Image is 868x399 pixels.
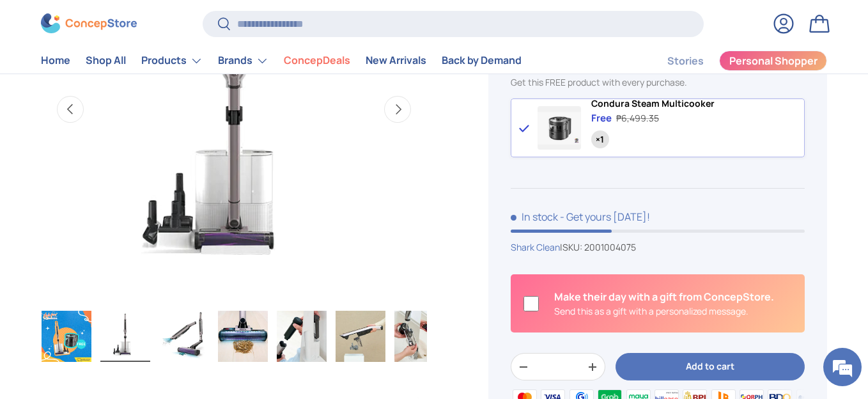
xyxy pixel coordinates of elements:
[210,6,240,37] div: Minimize live chat window
[41,48,522,74] nav: Primary
[667,49,704,74] a: Stories
[74,118,176,247] span: We're online!
[511,76,687,88] span: Get this FREE product with every purchase.
[591,97,715,109] span: Condura Steam Multicooker
[394,311,444,362] img: Shark EvoPower System IQ+ AED (CS851)
[277,311,327,362] img: Shark EvoPower System IQ+ AED (CS851)
[284,49,350,74] a: ConcepDeals
[511,241,560,253] a: Shark Clean
[591,112,612,125] div: Free
[554,289,774,318] div: Is this a gift?
[616,353,805,380] button: Add to cart
[637,48,827,74] nav: Secondary
[562,241,582,253] span: SKU:
[719,51,827,71] a: Personal Shopper
[584,241,636,253] span: 2001004075
[523,296,539,311] input: Is this a gift?
[729,56,818,66] span: Personal Shopper
[218,311,268,362] img: Shark EvoPower System IQ+ AED (CS851)
[66,72,215,88] div: Chat with us now
[366,49,426,74] a: New Arrivals
[442,49,522,74] a: Back by Demand
[159,311,209,362] img: Shark EvoPower System IQ+ AED (CS851)
[210,48,276,74] summary: Brands
[6,264,244,309] textarea: Type your message and hit 'Enter'
[560,241,636,253] span: |
[511,210,558,224] span: In stock
[41,14,137,34] img: ConcepStore
[591,98,715,109] a: Condura Steam Multicooker
[86,49,126,74] a: Shop All
[100,311,150,362] img: Shark EvoPower System IQ+ AED (CS851)
[42,311,91,362] img: Shark EvoPower System IQ+ AED (CS851)
[134,48,210,74] summary: Products
[560,210,650,224] p: - Get yours [DATE]!
[41,49,70,74] a: Home
[591,130,609,148] div: Quantity
[336,311,385,362] img: Shark EvoPower System IQ+ AED (CS851)
[616,112,659,125] div: ₱6,499.35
